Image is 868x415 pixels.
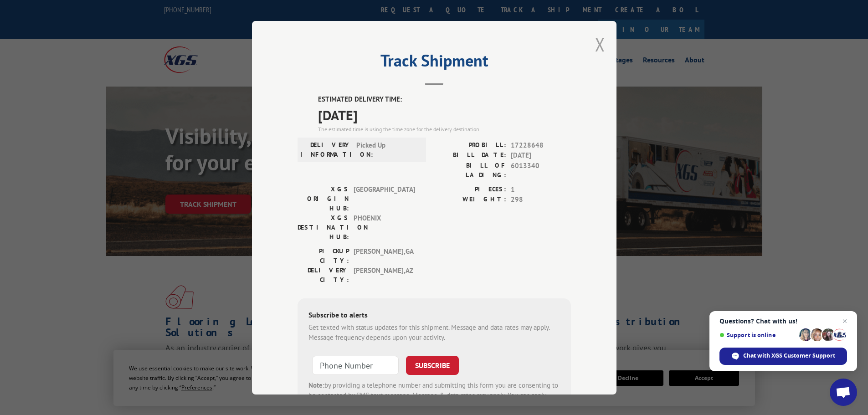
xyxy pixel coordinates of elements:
button: SUBSCRIBE [406,355,459,374]
div: by providing a telephone number and submitting this form you are consenting to be contacted by SM... [308,380,560,411]
label: DELIVERY CITY: [298,265,349,284]
label: PICKUP CITY: [298,246,349,265]
span: Chat with XGS Customer Support [743,352,835,360]
span: [GEOGRAPHIC_DATA] [354,184,415,213]
label: BILL DATE: [434,150,506,161]
div: Get texted with status updates for this shipment. Message and data rates may apply. Message frequ... [308,322,560,343]
strong: Note: [308,380,324,389]
div: Subscribe to alerts [308,309,560,322]
span: [PERSON_NAME] , AZ [354,265,415,284]
span: [DATE] [511,150,571,161]
span: 17228648 [511,140,571,150]
label: ESTIMATED DELIVERY TIME: [318,94,571,105]
label: BILL OF LADING: [434,160,506,179]
span: [PERSON_NAME] , GA [354,246,415,265]
span: Picked Up [356,140,418,159]
div: The estimated time is using the time zone for the delivery destination. [318,125,571,133]
a: Open chat [830,379,857,406]
span: PHOENIX [354,213,415,241]
span: 6013340 [511,160,571,179]
span: [DATE] [318,104,571,125]
label: DELIVERY INFORMATION: [300,140,352,159]
label: PIECES: [434,184,506,195]
span: Support is online [719,332,796,338]
label: XGS ORIGIN HUB: [298,184,349,213]
span: Chat with XGS Customer Support [719,348,847,365]
label: WEIGHT: [434,195,506,205]
label: XGS DESTINATION HUB: [298,213,349,241]
span: Questions? Chat with us! [719,318,847,325]
input: Phone Number [312,355,399,374]
span: 1 [511,184,571,195]
button: Close modal [595,32,605,56]
h2: Track Shipment [298,54,571,72]
label: PROBILL: [434,140,506,150]
span: 298 [511,195,571,205]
